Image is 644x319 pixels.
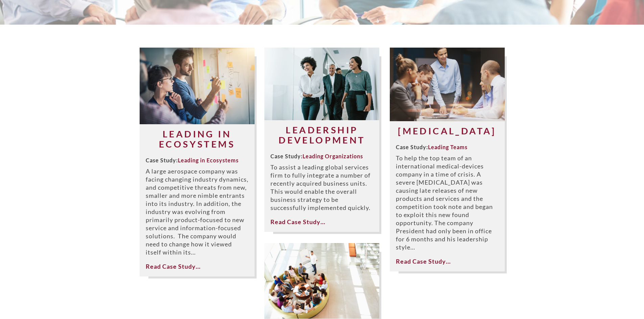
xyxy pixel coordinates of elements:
img: Leading in Ecosystems [140,48,255,124]
p: To help the top team of an international medical-devices company in a time of crisis. A severe [M... [396,154,499,251]
a: [MEDICAL_DATA] [398,125,496,136]
img: Leadership Development [264,48,379,120]
p: To assist a leading global services firm to fully integrate a number of recently acquired busines... [270,163,373,212]
img: Crisis Intervention [390,48,505,121]
a: Leadership Development [279,124,365,145]
img: Re-energizing a Team [264,243,379,319]
a: Leading Organizations [303,153,363,159]
div: Case Study: [146,156,248,164]
div: Case Study: [396,143,499,151]
a: Read Case Study… [146,263,201,270]
p: A large aerospace company was facing changing industry dynamics, and competitive threats from new... [146,167,248,256]
a: Read Case Study… [396,258,451,265]
a: Leading Teams [428,144,468,150]
a: Read Case Study… [270,218,326,225]
a: Leading in Ecosystems [178,157,239,163]
a: Leading in Ecosystems [159,128,235,150]
div: Case Study: [270,152,373,160]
